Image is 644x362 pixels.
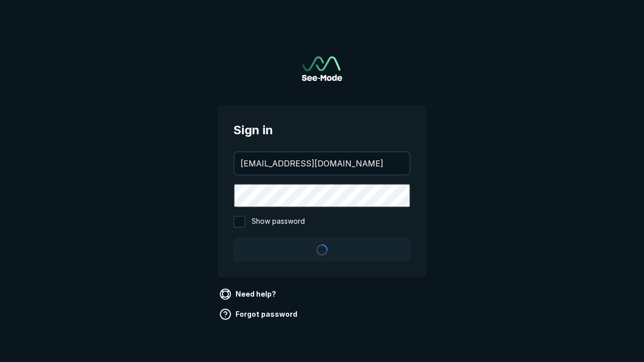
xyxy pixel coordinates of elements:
img: See-Mode Logo [302,56,342,81]
span: Show password [252,216,305,228]
a: Forgot password [217,306,301,322]
a: Need help? [217,286,280,302]
a: Go to sign in [302,56,342,81]
input: your@email.com [234,152,410,174]
span: Sign in [233,121,411,139]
